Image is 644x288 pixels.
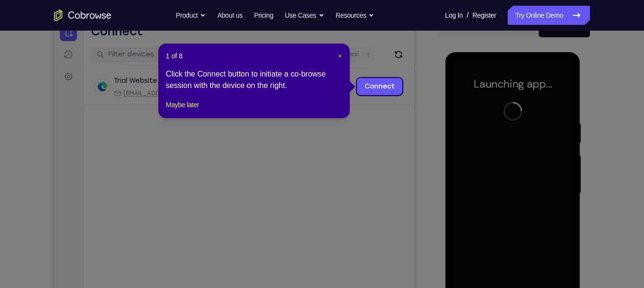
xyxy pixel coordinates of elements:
[338,51,342,61] button: Close Tour
[60,71,172,79] div: Email
[243,71,267,79] span: +11 more
[107,59,132,66] div: Online
[336,6,375,25] button: Resources
[54,32,175,41] input: Filter devices...
[166,99,199,111] button: Maybe later
[6,28,23,45] a: Sessions
[508,6,590,25] a: Try Online Demo
[337,29,352,44] button: Refresh
[6,50,23,67] a: Settings
[60,58,103,67] div: Trial Website
[178,71,237,79] div: App
[166,51,183,61] span: 1 of 8
[188,71,237,79] span: Cobrowse demo
[288,32,305,41] label: Email
[176,6,206,25] button: Product
[445,6,463,25] a: Log In
[254,6,273,25] a: Pricing
[190,32,220,41] label: demo_id
[37,6,89,21] h1: Connect
[303,60,348,77] a: Connect
[6,6,23,23] a: Connect
[338,52,342,60] span: ×
[54,10,111,21] a: Go to the home page
[29,50,360,87] div: Open device details
[69,71,172,79] span: web@example.com
[285,6,324,25] button: Use Cases
[473,6,496,25] a: Register
[166,68,342,91] div: Click the Connect button to initiate a co-browse session with the device on the right.
[217,6,242,25] a: About us
[466,10,468,21] span: /
[108,62,110,64] div: New devices found.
